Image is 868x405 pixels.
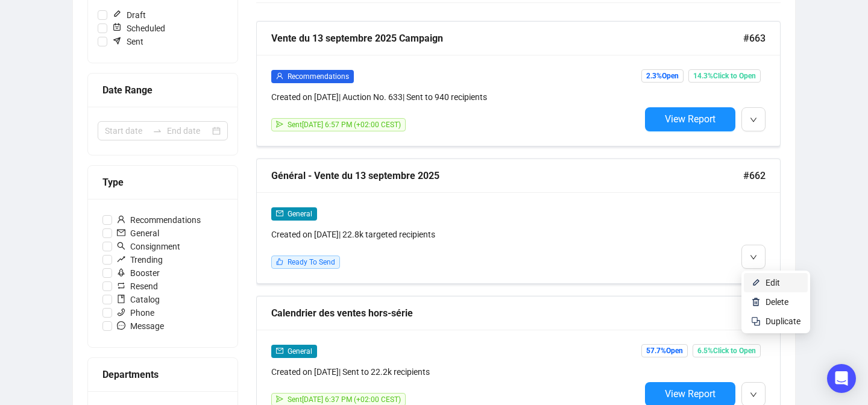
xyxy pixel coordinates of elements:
[117,321,125,330] span: message
[112,266,165,280] span: Booster
[105,124,148,137] input: Start date
[276,395,283,403] span: send
[743,168,766,183] span: #662
[256,159,781,284] a: Général - Vente du 13 septembre 2025#662mailGeneralCreated on [DATE]| 22.8k targeted recipientsli...
[276,72,283,80] span: user
[112,319,169,333] span: Message
[665,388,715,400] span: View Report
[276,258,283,265] span: like
[751,297,761,307] img: svg+xml;base64,PHN2ZyB4bWxucz0iaHR0cDovL3d3dy53My5vcmcvMjAwMC9zdmciIHhtbG5zOnhsaW5rPSJodHRwOi8vd3...
[117,228,125,237] span: mail
[271,31,743,46] div: Vente du 13 septembre 2025 Campaign
[117,295,125,303] span: book
[167,124,210,137] input: End date
[256,21,781,146] a: Vente du 13 septembre 2025 Campaign#663userRecommendationsCreated on [DATE]| Auction No. 633| Sen...
[766,278,780,287] span: Edit
[112,306,159,319] span: Phone
[276,347,283,354] span: mail
[641,344,688,357] span: 57.7% Open
[112,253,168,266] span: Trending
[102,83,223,98] div: Date Range
[271,168,743,183] div: Général - Vente du 13 septembre 2025
[276,210,283,217] span: mail
[153,126,162,136] span: swap-right
[112,280,163,293] span: Resend
[117,308,125,316] span: phone
[117,215,125,224] span: user
[112,213,206,227] span: Recommendations
[688,69,761,83] span: 14.3% Click to Open
[153,126,162,136] span: to
[750,254,757,261] span: down
[117,281,125,290] span: retweet
[288,72,349,81] span: Recommendations
[276,121,283,128] span: send
[271,306,743,321] div: Calendrier des ventes hors-série
[271,90,640,104] div: Created on [DATE] | Auction No. 633 | Sent to 940 recipients
[751,278,761,287] img: svg+xml;base64,PHN2ZyB4bWxucz0iaHR0cDovL3d3dy53My5vcmcvMjAwMC9zdmciIHhtbG5zOnhsaW5rPSJodHRwOi8vd3...
[271,228,640,241] div: Created on [DATE] | 22.8k targeted recipients
[112,293,165,306] span: Catalog
[102,175,223,190] div: Type
[288,121,401,129] span: Sent [DATE] 6:57 PM (+02:00 CEST)
[743,31,766,46] span: #663
[107,8,151,22] span: Draft
[751,316,761,326] img: svg+xml;base64,PHN2ZyB4bWxucz0iaHR0cDovL3d3dy53My5vcmcvMjAwMC9zdmciIHdpZHRoPSIyNCIgaGVpZ2h0PSIyNC...
[107,35,148,48] span: Sent
[827,364,856,393] div: Open Intercom Messenger
[645,107,735,131] button: View Report
[271,365,640,378] div: Created on [DATE] | Sent to 22.2k recipients
[766,297,788,307] span: Delete
[117,242,125,250] span: search
[665,113,715,125] span: View Report
[288,210,312,218] span: General
[288,258,335,266] span: Ready To Send
[107,22,170,35] span: Scheduled
[693,344,761,357] span: 6.5% Click to Open
[750,116,757,124] span: down
[117,268,125,277] span: rocket
[766,316,800,326] span: Duplicate
[288,395,401,404] span: Sent [DATE] 6:37 PM (+02:00 CEST)
[117,255,125,263] span: rise
[112,240,185,253] span: Consignment
[750,391,757,398] span: down
[102,367,223,382] div: Departments
[641,69,684,83] span: 2.3% Open
[288,347,312,356] span: General
[112,227,164,240] span: General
